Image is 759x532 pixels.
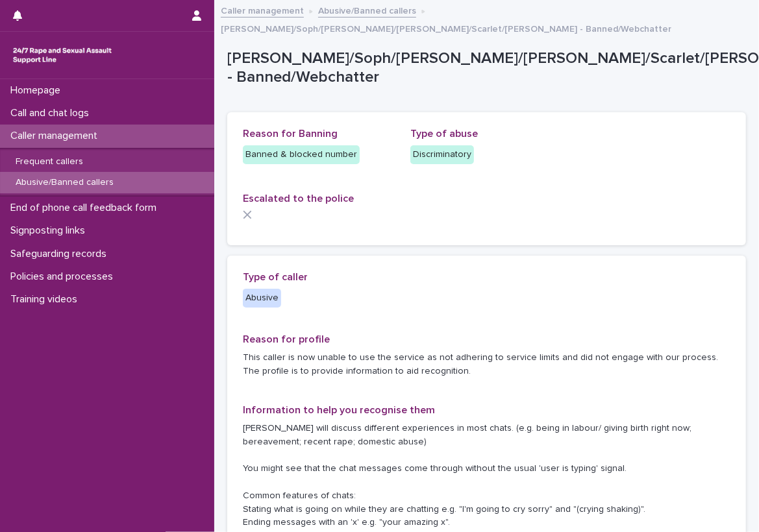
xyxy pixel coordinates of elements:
[5,293,88,306] p: Training videos
[243,145,360,164] div: Banned & blocked number
[243,334,330,345] span: Reason for profile
[5,156,93,167] p: Frequent callers
[5,177,124,188] p: Abusive/Banned callers
[243,289,281,308] div: Abusive
[243,351,730,378] p: This caller is now unable to use the service as not adhering to service limits and did not engage...
[243,405,435,415] span: Information to help you recognise them
[410,128,478,139] span: Type of abuse
[243,272,308,282] span: Type of caller
[221,3,304,18] a: Caller management
[10,42,114,68] img: rhQMoQhaT3yELyF149Cw
[5,107,99,119] p: Call and chat logs
[5,271,123,283] p: Policies and processes
[5,130,108,142] p: Caller management
[243,128,338,139] span: Reason for Banning
[5,224,95,237] p: Signposting links
[243,193,354,204] span: Escalated to the police
[5,202,167,214] p: End of phone call feedback form
[410,145,474,164] div: Discriminatory
[221,21,671,35] p: [PERSON_NAME]/Soph/[PERSON_NAME]/[PERSON_NAME]/Scarlet/[PERSON_NAME] - Banned/Webchatter
[318,3,416,18] a: Abusive/Banned callers
[5,248,117,260] p: Safeguarding records
[5,84,71,97] p: Homepage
